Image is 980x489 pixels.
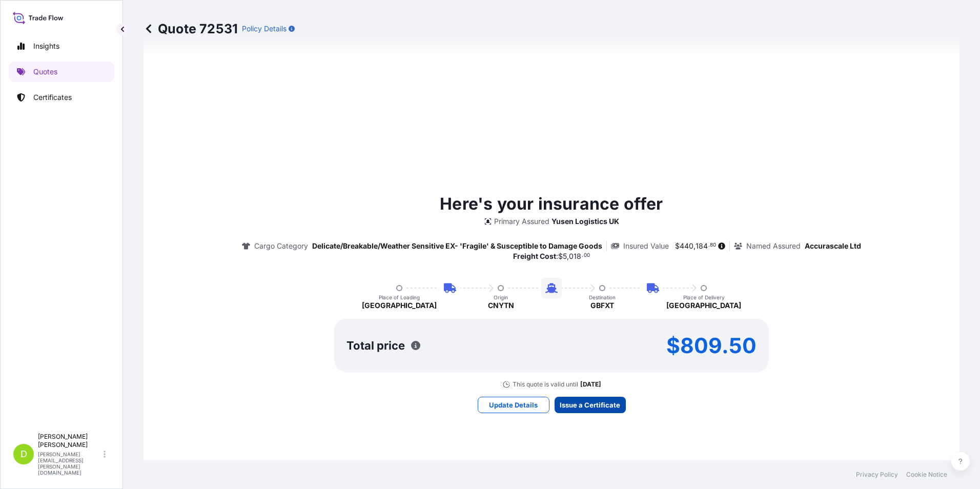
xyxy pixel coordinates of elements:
a: Privacy Policy [856,471,898,479]
span: 00 [584,254,590,257]
p: Primary Assured [494,216,549,227]
p: Accurascale Ltd [805,241,861,251]
span: . [708,243,710,247]
p: [GEOGRAPHIC_DATA] [362,300,437,311]
p: Quotes [33,67,57,77]
p: [PERSON_NAME] [PERSON_NAME] [38,433,101,449]
p: CNYTN [488,300,514,311]
p: Delicate/Breakable/Weather Sensitive EX- 'Fragile' & Susceptible to Damage Goods [312,241,602,251]
p: [GEOGRAPHIC_DATA] [666,300,741,311]
p: Issue a Certificate [560,400,620,410]
button: Update Details [478,397,549,413]
b: Freight Cost [513,252,556,260]
span: 5 [563,253,567,260]
span: , [567,253,569,260]
p: This quote is valid until [513,380,578,389]
p: Total price [346,340,405,351]
p: Named Assured [746,241,801,251]
p: [PERSON_NAME][EMAIL_ADDRESS][PERSON_NAME][DOMAIN_NAME] [38,451,101,476]
span: 80 [710,243,716,247]
span: , [693,242,696,250]
p: Policy Details [242,24,287,34]
button: Issue a Certificate [555,397,626,413]
a: Insights [9,36,114,56]
p: Quote 72531 [144,21,238,37]
p: Place of Delivery [683,294,725,300]
p: Destination [589,294,616,300]
span: $ [675,242,680,250]
p: Place of Loading [379,294,420,300]
p: : [513,251,590,261]
p: [DATE] [580,380,601,389]
p: Here's your insurance offer [440,192,663,216]
span: $ [558,253,563,260]
p: $809.50 [666,337,757,354]
p: Cargo Category [254,241,308,251]
p: Insured Value [623,241,669,251]
p: Yusen Logistics UK [552,216,619,227]
p: Origin [494,294,508,300]
a: Quotes [9,62,114,82]
span: . [582,254,583,257]
a: Certificates [9,87,114,108]
span: 184 [696,242,708,250]
span: D [21,449,27,459]
p: Certificates [33,92,72,103]
a: Cookie Notice [906,471,947,479]
p: Insights [33,41,59,51]
span: 018 [569,253,581,260]
p: Update Details [489,400,538,410]
p: GBFXT [590,300,614,311]
span: 440 [680,242,693,250]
